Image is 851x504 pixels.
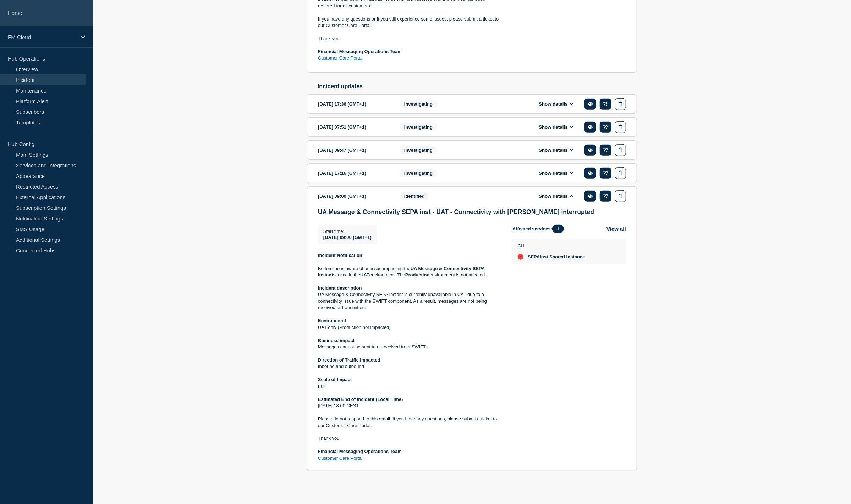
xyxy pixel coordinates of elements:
[318,435,501,442] p: Thank you.
[318,16,501,29] p: If you have any questions or if you still experience some issues, please submit a ticket to our C...
[537,124,576,130] button: Show details
[318,144,389,156] div: [DATE] 09:47 (GMT+1)
[400,123,437,131] span: Investigating
[318,167,389,179] div: [DATE] 17:16 (GMT+1)
[512,225,567,233] span: Affected services:
[518,243,585,248] p: CH
[318,265,501,279] p: Bottomline is aware of an issue impacting the service in the environment. The environment is not ...
[318,291,501,311] p: UA Message & Connectivity SEPA Instant is currently unavailable in UAT due to a connectivity issu...
[318,344,501,350] p: Messages cannot be sent to or received from SWIFT.
[318,383,501,390] p: Full
[528,254,585,260] span: SEPAinst Shared Instance
[318,397,403,402] strong: Estimated End of Incident (Local Time)
[318,98,389,110] div: [DATE] 17:36 (GMT+1)
[400,100,437,108] span: Investigating
[318,357,380,363] strong: Direction of Traffic Impacted
[318,403,501,409] p: [DATE] 18:00 CEST
[318,338,355,343] strong: Business impact
[537,170,576,176] button: Show details
[318,83,637,90] h2: Incident updates
[318,377,352,382] strong: Scale of Impact
[318,190,389,202] div: [DATE] 09:00 (GMT+1)
[405,272,430,278] strong: Production
[318,121,389,133] div: [DATE] 07:51 (GMT+1)
[318,318,346,323] strong: Environment
[318,363,501,370] p: Inbound and outbound
[318,416,501,429] p: Please do not respond to this email. If you have any questions, please submit a ticket to our Cus...
[606,225,626,233] button: View all
[318,208,626,216] h3: UA Message & Connectivity SEPA inst - UAT - Connectivity with [PERSON_NAME] interrupted
[537,101,576,107] button: Show details
[318,449,402,454] strong: Financial Messaging Operations Team
[360,272,369,278] strong: UAT
[400,146,437,154] span: Investigating
[323,229,372,234] p: Start time :
[318,55,363,61] a: Customer Care Portal
[318,455,363,461] a: Customer Care Portal
[323,235,372,240] span: [DATE] 09:00 (GMT+1)
[400,192,429,200] span: Identified
[518,254,523,260] div: down
[8,34,76,40] p: FM Cloud
[318,285,362,291] strong: Incident description
[400,169,437,177] span: Investigating
[318,49,402,54] strong: Financial Messaging Operations Team
[318,253,362,258] strong: Incident Notification
[537,147,576,153] button: Show details
[318,35,501,42] p: Thank you.
[537,193,576,199] button: Show details
[318,324,501,331] p: UAT only (Production not impacted)
[552,225,564,233] span: 1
